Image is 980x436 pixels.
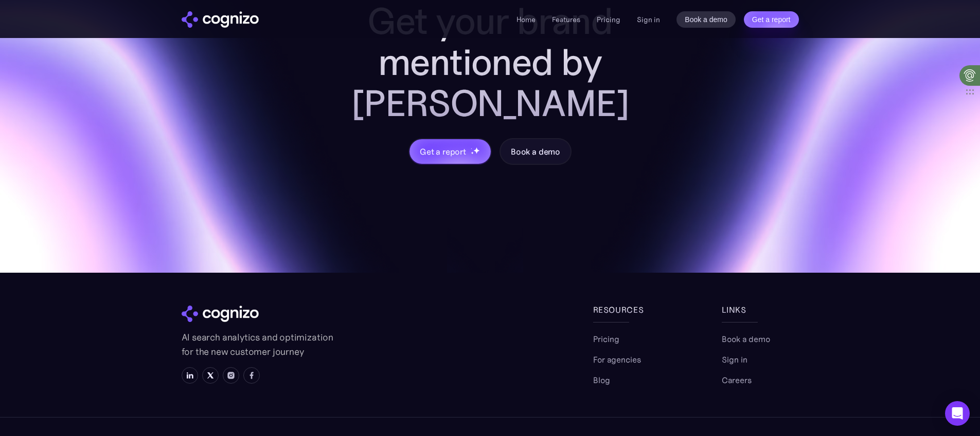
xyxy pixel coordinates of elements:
div: links [722,304,799,316]
div: Resources [593,304,670,316]
img: star [473,147,480,154]
img: X icon [206,371,215,380]
div: Get a report [420,145,466,158]
a: Sign in [637,13,660,26]
div: Open Intercom Messenger [945,401,970,426]
div: Book a demo [511,145,560,158]
a: Book a demo [676,11,736,28]
a: Home [516,15,536,24]
a: Pricing [593,333,619,345]
a: Book a demo [722,333,770,345]
img: cognizo logo [182,11,259,28]
p: AI search analytics and optimization for the new customer journey [182,330,336,359]
a: Get a report [744,11,799,28]
a: Blog [593,374,610,386]
a: Book a demo [500,138,572,165]
a: Pricing [597,15,620,24]
h2: Get your brand mentioned by [PERSON_NAME] [326,1,655,124]
a: Get a reportstarstarstar [408,138,492,165]
img: cognizo logo [182,306,259,322]
a: For agencies [593,353,641,366]
a: Sign in [722,353,747,366]
img: star [471,151,474,155]
a: Features [552,15,580,24]
a: Careers [722,374,752,386]
img: star [471,148,472,149]
a: home [182,11,259,28]
img: LinkedIn icon [186,371,194,380]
